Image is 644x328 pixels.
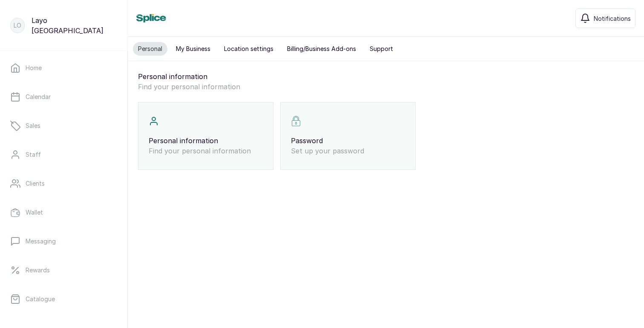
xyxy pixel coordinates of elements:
p: Set up your password [291,146,405,156]
a: Messaging [7,229,121,253]
button: Support [365,42,398,56]
span: Notifications [594,14,631,23]
a: Catalogue [7,287,121,311]
p: Calendar [26,93,51,101]
p: Home [26,64,42,72]
p: Password [291,136,405,146]
a: Home [7,56,121,80]
p: Staff [26,150,41,159]
div: Personal informationFind your personal information [138,102,273,170]
div: PasswordSet up your password [280,102,416,170]
a: Clients [7,172,121,195]
p: Find your personal information [138,82,634,92]
p: Find your personal information [149,146,263,156]
p: Personal information [138,71,634,82]
a: Calendar [7,85,121,109]
p: Sales [26,122,40,130]
a: Rewards [7,258,121,282]
p: LO [14,21,21,30]
p: Catalogue [26,295,55,303]
button: Personal [133,42,167,56]
p: Rewards [26,266,50,274]
p: Messaging [26,237,56,246]
button: Notifications [575,8,635,28]
p: Wallet [26,208,43,217]
a: Staff [7,143,121,167]
button: Location settings [219,42,279,56]
button: My Business [171,42,216,56]
p: Personal information [149,136,263,146]
button: Billing/Business Add-ons [282,42,361,56]
a: Sales [7,114,121,138]
p: Clients [26,179,45,188]
a: Wallet [7,201,121,224]
p: Layo [GEOGRAPHIC_DATA] [32,15,117,36]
